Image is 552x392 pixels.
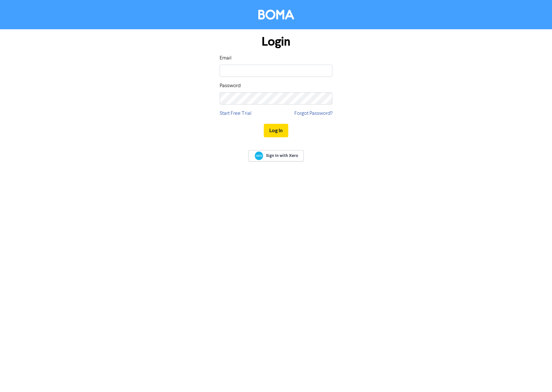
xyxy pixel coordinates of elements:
[264,124,288,137] button: Log In
[255,151,263,160] img: Xero logo
[294,110,332,117] a: Forgot Password?
[220,34,332,49] h1: Login
[220,110,252,117] a: Start Free Trial
[220,54,232,62] label: Email
[220,82,241,90] label: Password
[266,153,298,159] span: Sign In with Xero
[248,150,304,161] a: Sign In with Xero
[258,10,294,20] img: BOMA Logo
